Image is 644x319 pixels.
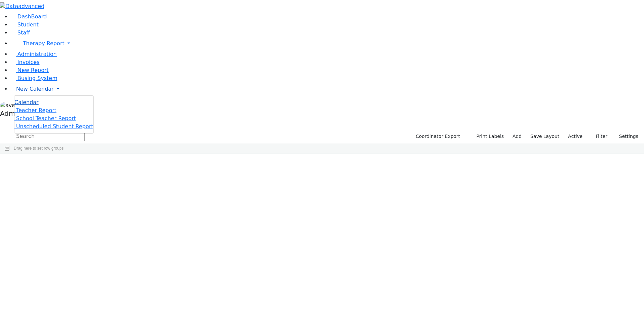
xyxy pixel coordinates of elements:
a: Calendar [14,98,39,106]
button: Filter [587,131,610,142]
a: School Teacher Report [14,115,76,122]
a: Staff [11,29,30,36]
span: Invoices [17,59,40,65]
a: DashBoard [11,13,47,20]
a: Therapy Report [11,37,644,50]
span: Student [17,21,39,28]
a: Busing System [11,75,57,81]
span: DashBoard [17,13,47,20]
a: Administration [11,51,57,57]
a: Add [509,131,525,142]
span: Drag here to set row groups [14,146,64,151]
a: Unscheduled Student Report [14,123,93,130]
a: Student [11,21,39,28]
button: Coordinator Export [411,131,463,142]
a: Teacher Report [14,107,56,113]
span: School Teacher Report [16,115,76,122]
button: Print Labels [469,131,507,142]
span: Unscheduled Student Report [16,123,93,130]
ul: Therapy Report [14,95,94,134]
span: Teacher Report [16,107,56,113]
span: Calendar [14,99,39,105]
button: Save Layout [527,131,562,142]
span: Administration [17,51,57,57]
span: New Report [17,67,49,73]
span: New Calendar [16,86,54,92]
span: Busing System [17,75,57,81]
button: Settings [610,131,641,142]
input: Search [15,131,85,141]
a: New Report [11,67,49,73]
span: Therapy Report [23,40,64,47]
span: Staff [17,29,30,36]
label: Active [565,131,586,142]
a: New Calendar [11,82,644,96]
a: Invoices [11,59,40,65]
